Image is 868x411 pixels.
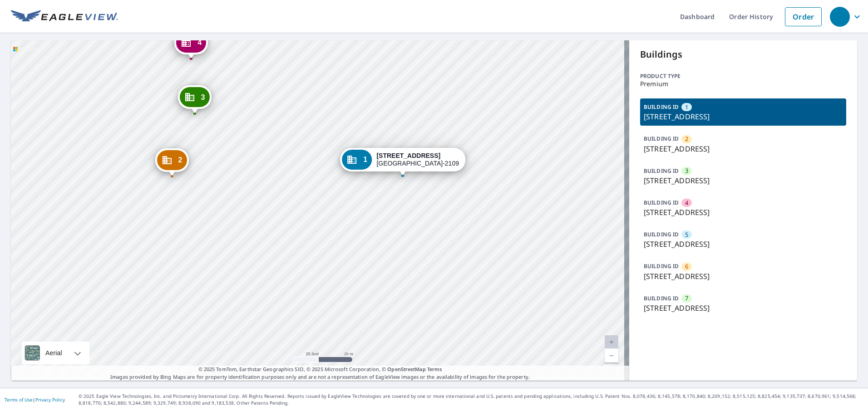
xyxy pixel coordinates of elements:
[201,94,205,101] span: 3
[174,31,208,59] div: Dropped pin, building 4, Commercial property, 17130 N Tamiami Trl North Fort Myers, FL 33903
[11,10,118,24] img: EV Logo
[644,199,679,206] p: BUILDING ID
[198,366,442,373] span: © 2025 TomTom, Earthstar Geographics SIO, © 2025 Microsoft Corporation, ©
[685,294,688,303] span: 7
[340,148,465,176] div: Dropped pin, building 1, Commercial property, 17130 N Cleveland Ave North Fort Myers, FL 33903-2109
[685,103,688,112] span: 1
[644,135,679,142] p: BUILDING ID
[11,366,629,381] p: Images provided by Bing Maps are for property identification purposes only and are not a represen...
[605,335,618,349] a: Current Level 20, Zoom In Disabled
[685,262,688,271] span: 6
[387,366,425,372] a: OpenStreetMap
[178,85,212,113] div: Dropped pin, building 3, Commercial property, 16130 N Cleveland Ave North Fort Myers, FL 33903
[376,152,440,159] strong: [STREET_ADDRESS]
[644,207,843,218] p: [STREET_ADDRESS]
[5,396,33,403] a: Terms of Use
[785,7,822,26] a: Order
[644,143,843,154] p: [STREET_ADDRESS]
[685,166,688,175] span: 3
[640,72,846,80] p: Product type
[644,175,843,186] p: [STREET_ADDRESS]
[155,148,189,176] div: Dropped pin, building 2, Commercial property, 16130 N Cleveland Ave North Fort Myers, FL 33903
[644,294,679,302] p: BUILDING ID
[5,397,65,402] p: |
[644,239,843,250] p: [STREET_ADDRESS]
[79,393,863,406] p: © 2025 Eagle View Technologies, Inc. and Pictometry International Corp. All Rights Reserved. Repo...
[644,167,679,175] p: BUILDING ID
[22,342,89,364] div: Aerial
[685,230,688,239] span: 5
[644,230,679,238] p: BUILDING ID
[644,303,843,313] p: [STREET_ADDRESS]
[197,39,202,46] span: 4
[685,135,688,143] span: 2
[427,366,442,372] a: Terms
[644,271,843,282] p: [STREET_ADDRESS]
[644,262,679,270] p: BUILDING ID
[640,80,846,88] p: Premium
[644,103,679,111] p: BUILDING ID
[35,396,65,403] a: Privacy Policy
[178,157,182,163] span: 2
[43,342,65,364] div: Aerial
[605,349,618,362] a: Current Level 20, Zoom Out
[685,199,688,207] span: 4
[363,156,367,163] span: 1
[640,48,846,61] p: Buildings
[376,152,459,167] div: [GEOGRAPHIC_DATA]-2109
[644,111,843,122] p: [STREET_ADDRESS]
